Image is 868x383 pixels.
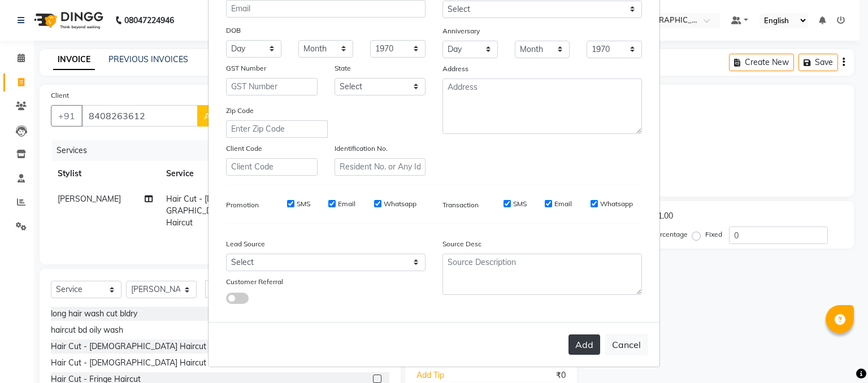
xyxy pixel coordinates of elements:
[226,106,254,116] label: Zip Code
[442,200,479,210] label: Transaction
[226,78,318,95] input: GST Number
[226,63,266,73] label: GST Number
[554,199,572,209] label: Email
[605,334,648,355] button: Cancel
[297,199,310,209] label: SMS
[600,199,633,209] label: Whatsapp
[226,200,259,210] label: Promotion
[226,158,318,176] input: Client Code
[335,158,426,176] input: Resident No. or Any Id
[335,143,388,154] label: Identification No.
[226,25,241,36] label: DOB
[442,64,468,74] label: Address
[442,26,480,36] label: Anniversary
[226,277,283,287] label: Customer Referral
[384,199,416,209] label: Whatsapp
[442,239,481,249] label: Source Desc
[335,63,351,73] label: State
[338,199,355,209] label: Email
[226,143,262,154] label: Client Code
[568,334,600,355] button: Add
[226,239,265,249] label: Lead Source
[226,120,328,138] input: Enter Zip Code
[513,199,527,209] label: SMS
